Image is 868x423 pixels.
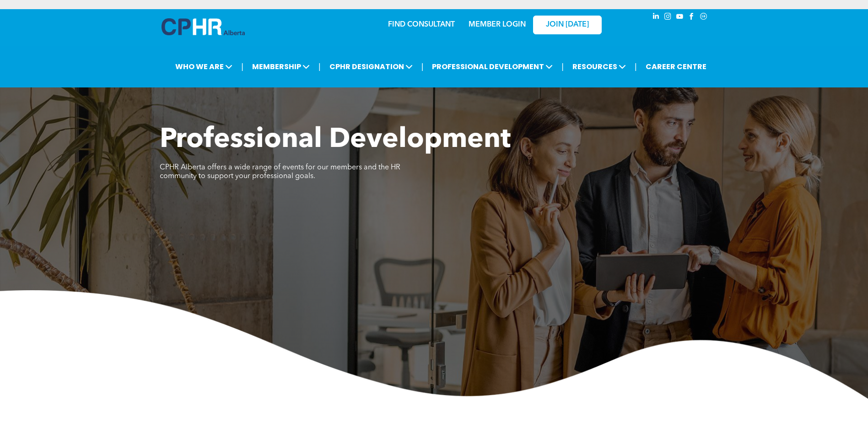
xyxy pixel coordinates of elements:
[570,58,629,75] span: RESOURCES
[651,11,661,24] a: linkedin
[421,57,424,76] li: |
[561,57,564,76] li: |
[173,58,235,75] span: WHO WE ARE
[699,11,709,24] a: Social network
[318,57,321,76] li: |
[643,58,709,75] a: CAREER CENTRE
[429,58,555,75] span: PROFESSIONAL DEVELOPMENT
[635,57,637,76] li: |
[249,58,313,75] span: MEMBERSHIP
[160,164,400,180] span: CPHR Alberta offers a wide range of events for our members and the HR community to support your p...
[241,57,243,76] li: |
[687,11,697,24] a: facebook
[160,126,511,154] span: Professional Development
[469,21,526,28] a: MEMBER LOGIN
[663,11,673,24] a: instagram
[327,58,415,75] span: CPHR DESIGNATION
[675,11,685,24] a: youtube
[162,18,245,35] img: A blue and white logo for cp alberta
[388,21,455,28] a: FIND CONSULTANT
[533,16,602,34] a: JOIN [DATE]
[546,21,589,29] span: JOIN [DATE]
